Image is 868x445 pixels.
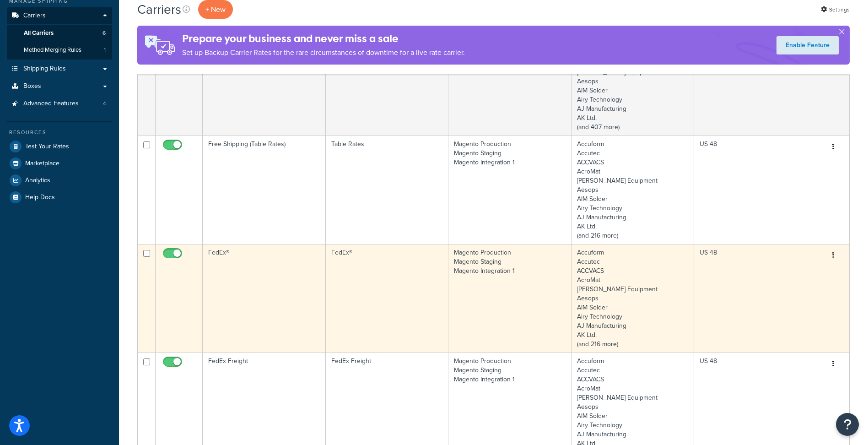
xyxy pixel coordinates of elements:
[24,46,81,54] span: Method Merging Rules
[7,95,112,112] a: Advanced Features 4
[25,143,69,151] span: Test Your Rates
[24,29,54,37] span: All Carriers
[694,136,817,244] td: US 48
[23,65,66,73] span: Shipping Rules
[182,31,465,46] h4: Prepare your business and never miss a sale
[25,160,59,168] span: Marketplace
[7,7,112,60] li: Carriers
[776,36,839,54] a: Enable Feature
[23,100,79,108] span: Advanced Features
[7,7,112,24] a: Carriers
[7,42,112,59] li: Method Merging Rules
[448,27,571,136] td: Magento Production Magento Staging Magento Integration 1
[203,136,326,244] td: Free Shipping (Table Rates)
[448,244,571,353] td: Magento Production Magento Staging Magento Integration 1
[7,172,112,189] a: Analytics
[571,136,695,244] td: Accuform Accutec ACCVACS AcroMat [PERSON_NAME] Equipment Aesops AIM Solder Airy Technology AJ Man...
[23,12,46,20] span: Carriers
[103,100,106,108] span: 4
[7,129,112,136] div: Resources
[203,244,326,353] td: FedEx®
[104,46,106,54] span: 1
[7,78,112,95] a: Boxes
[203,27,326,136] td: GlobalTranz Freight
[7,138,112,155] a: Test Your Rates
[182,46,465,59] p: Set up Backup Carrier Rates for the rare circumstances of downtime for a live rate carrier.
[7,155,112,172] a: Marketplace
[7,42,112,59] a: Method Merging Rules 1
[326,244,449,353] td: FedEx®
[25,177,50,185] span: Analytics
[7,25,112,42] a: All Carriers 6
[694,27,817,136] td: US 48
[102,29,106,37] span: 6
[23,82,41,90] span: Boxes
[25,194,55,201] span: Help Docs
[7,25,112,42] li: All Carriers
[326,27,449,136] td: GlobalTranz Freight
[448,136,571,244] td: Magento Production Magento Staging Magento Integration 1
[821,3,850,16] a: Settings
[7,95,112,112] li: Advanced Features
[137,26,182,65] img: ad-rules-rateshop-fe6ec290ccb7230408bd80ed9643f0289d75e0ffd9eb532fc0e269fcd187b520.png
[571,244,695,353] td: Accuform Accutec ACCVACS AcroMat [PERSON_NAME] Equipment Aesops AIM Solder Airy Technology AJ Man...
[694,244,817,353] td: US 48
[836,413,859,436] button: Open Resource Center
[326,136,449,244] td: Table Rates
[571,27,695,136] td: Accuform Accutec ACCVACS AcroMat [PERSON_NAME] Equipment Aesops AIM Solder Airy Technology AJ Man...
[7,60,112,77] a: Shipping Rules
[7,189,112,206] a: Help Docs
[137,0,181,18] h1: Carriers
